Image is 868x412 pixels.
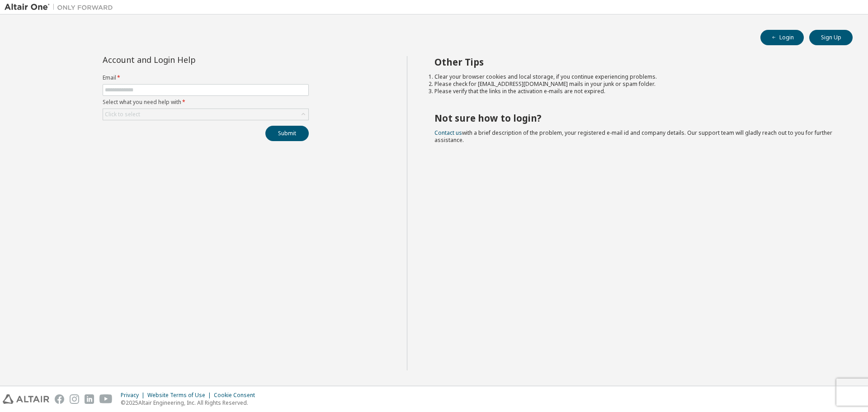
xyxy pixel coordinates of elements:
div: Privacy [121,392,147,399]
span: with a brief description of the problem, your registered e-mail id and company details. Our suppo... [434,129,832,144]
img: Altair One [5,3,118,12]
li: Clear your browser cookies and local storage, if you continue experiencing problems. [434,73,837,81]
h2: Not sure how to login? [434,112,837,124]
div: Account and Login Help [103,56,268,63]
button: Login [760,30,804,45]
label: Select what you need help with [103,99,309,106]
button: Submit [265,126,309,141]
img: instagram.svg [70,394,79,404]
div: Click to select [103,109,308,120]
img: linkedin.svg [85,394,94,404]
div: Website Terms of Use [147,392,214,399]
div: Click to select [105,111,140,118]
li: Please verify that the links in the activation e-mails are not expired. [434,88,837,95]
li: Please check for [EMAIL_ADDRESS][DOMAIN_NAME] mails in your junk or spam folder. [434,81,837,88]
img: youtube.svg [99,394,113,404]
a: Contact us [434,129,462,137]
button: Sign Up [809,30,853,45]
div: Cookie Consent [214,392,260,399]
h2: Other Tips [434,56,837,68]
img: facebook.svg [55,394,64,404]
p: © 2025 Altair Engineering, Inc. All Rights Reserved. [121,399,260,407]
label: Email [103,74,309,81]
img: altair_logo.svg [3,394,49,404]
